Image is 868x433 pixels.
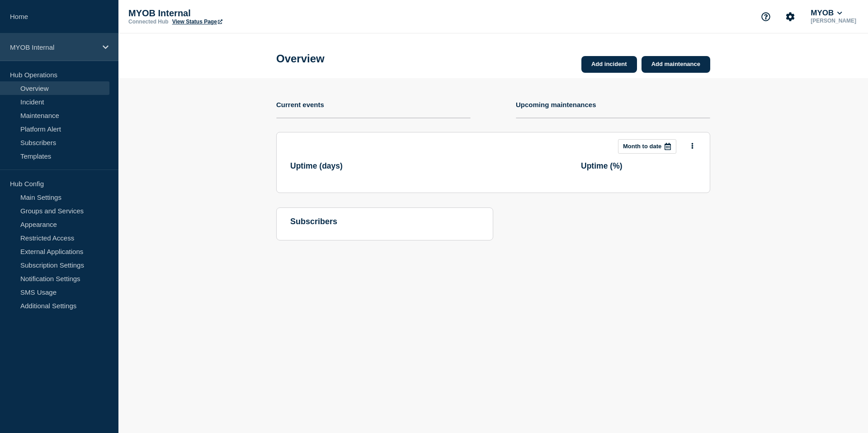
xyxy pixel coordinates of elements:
h4: Current events [276,101,324,108]
p: Connected Hub [128,19,169,25]
h3: Uptime ( % ) [581,161,696,171]
h4: Upcoming maintenances [516,101,596,108]
h4: subscribers [290,217,479,226]
button: Account settings [781,7,800,26]
button: Month to date [618,139,676,154]
a: Add maintenance [642,56,710,73]
p: MYOB Internal [10,43,97,51]
p: [PERSON_NAME] [809,18,858,24]
h1: Overview [276,52,325,65]
a: Add incident [581,56,637,73]
h3: Uptime ( days ) [290,161,406,171]
p: MYOB Internal [128,8,309,19]
a: View Status Page [172,19,222,25]
button: Support [756,7,775,26]
button: MYOB [809,9,844,18]
p: Month to date [623,143,661,150]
